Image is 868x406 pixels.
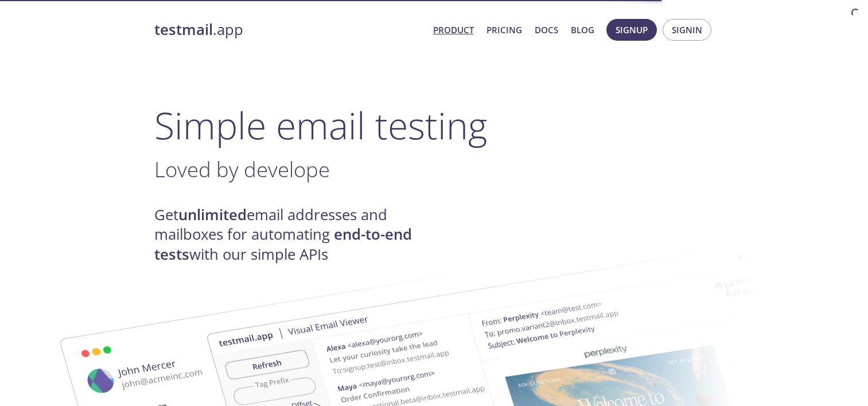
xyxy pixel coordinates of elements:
span: Signup [616,22,648,37]
a: testmail.app [154,20,424,40]
a: Docs [535,22,558,37]
span: Loved by develope [154,155,330,184]
a: Pricing [486,22,522,37]
a: Product [433,22,474,37]
h4: Get email addresses and mailboxes for automating with our simple APIs [154,205,434,264]
button: Signin [663,19,711,41]
h1: Simple email testing [154,103,714,147]
strong: end-to-end tests [154,224,412,264]
button: Signup [606,19,657,41]
a: Blog [571,22,594,37]
strong: unlimited [178,205,247,225]
span: Signin [672,22,702,37]
strong: testmail [154,19,213,40]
